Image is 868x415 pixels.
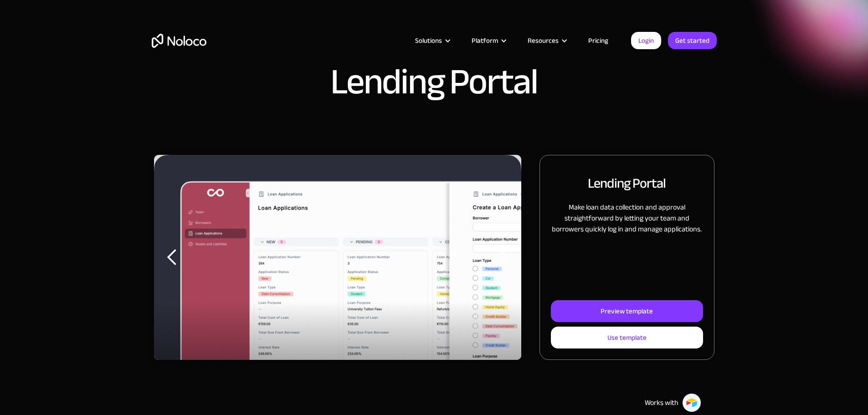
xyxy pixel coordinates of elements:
a: Get started [668,32,717,49]
h2: Lending Portal [588,174,666,193]
div: Solutions [415,35,442,46]
a: Use template [551,327,703,348]
div: Platform [472,35,498,46]
a: Preview template [551,300,703,322]
div: Preview template [601,305,653,317]
a: Login [631,32,661,49]
div: Resources [528,35,559,46]
div: Works with [645,397,678,408]
a: Pricing [577,35,620,46]
img: Airtable [682,393,701,412]
h1: Lending Portal [330,64,538,100]
div: Use template [607,332,647,343]
p: Make loan data collection and approval straightforward by letting your team and borrowers quickly... [551,202,703,235]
